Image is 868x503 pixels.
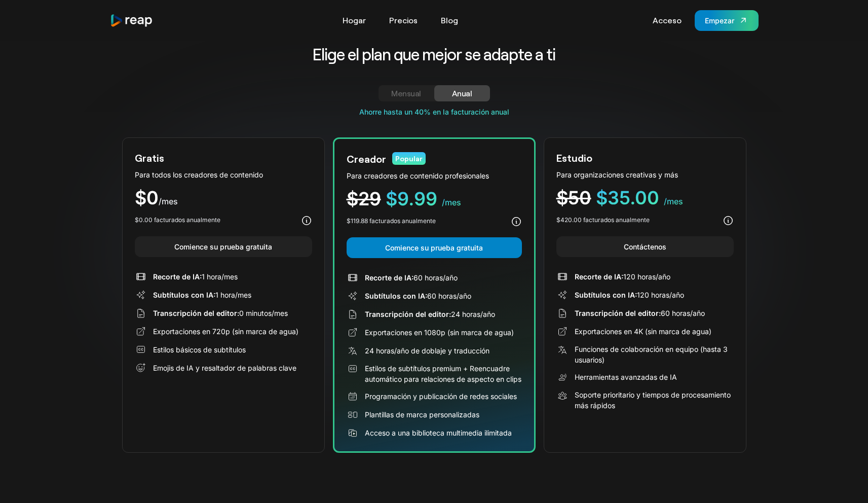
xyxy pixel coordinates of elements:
[347,153,386,165] font: Creador
[347,188,381,210] font: $29
[556,236,734,257] a: Contáctenos
[365,292,427,300] font: Subtítulos con IA:
[239,309,288,317] font: 0 minutos/mes
[389,15,418,25] font: Precios
[135,216,220,224] font: $0.00 facturados anualmente
[575,272,623,281] font: Recorte de IA:
[347,217,436,225] font: $119.88 facturados anualmente
[385,243,483,252] font: Comience su prueba gratuita
[575,390,731,410] font: Soporte prioritario y tiempos de procesamiento más rápidos
[653,15,682,25] font: Acceso
[556,170,678,179] font: Para organizaciones creativas y más
[648,12,687,28] a: Acceso
[427,292,471,300] font: 60 horas/año
[365,428,512,437] font: Acceso a una biblioteca multimedia ilimitada
[365,310,451,318] font: Transcripción del editor:
[664,196,683,206] font: /mes
[153,327,298,336] font: Exportaciones en 720p (sin marca de agua)
[159,196,178,206] font: /mes
[153,291,215,299] font: Subtítulos con IA:
[661,309,705,317] font: 60 horas/año
[556,187,591,209] font: $50
[313,44,556,64] font: Elige el plan que mejor se adapte a ti
[386,188,437,210] font: $9.99
[215,291,251,299] font: 1 hora/mes
[624,242,666,251] font: Contáctenos
[153,309,239,317] font: Transcripción del editor:
[153,364,296,372] font: Emojis de IA y resaltador de palabras clave
[575,327,711,336] font: Exportaciones en 4K (sin marca de agua)
[575,373,677,381] font: Herramientas avanzadas de IA
[365,346,489,355] font: 24 horas/año de doblaje y traducción
[395,154,423,163] font: Popular
[174,242,272,251] font: Comience su prueba gratuita
[135,236,312,257] a: Comience su prueba gratuita
[365,328,514,337] font: Exportaciones en 1080p (sin marca de agua)
[110,14,154,27] a: hogar
[347,171,489,180] font: Para creadores de contenido profesionales
[575,345,728,364] font: Funciones de colaboración en equipo (hasta 3 usuarios)
[623,272,670,281] font: 120 horas/año
[343,15,366,25] font: Hogar
[695,10,759,31] a: Empezar
[556,216,650,224] font: $420.00 facturados anualmente
[110,14,154,27] img: logotipo de cosechar
[441,15,458,25] font: Blog
[442,197,461,207] font: /mes
[413,273,458,282] font: 60 horas/año
[391,88,421,98] font: Mensual
[436,12,463,28] a: Blog
[705,16,734,25] font: Empezar
[365,410,479,419] font: Plantillas de marca personalizadas
[347,237,522,258] a: Comience su prueba gratuita
[153,272,202,281] font: Recorte de IA:
[337,12,371,28] a: Hogar
[575,309,661,317] font: Transcripción del editor:
[153,345,246,354] font: Estilos básicos de subtítulos
[365,364,521,383] font: Estilos de subtítulos premium + Reencuadre automático para relaciones de aspecto en clips
[365,273,413,282] font: Recorte de IA:
[135,187,159,209] font: $0
[452,88,472,98] font: Anual
[135,152,164,164] font: Gratis
[135,170,263,179] font: Para todos los creadores de contenido
[637,291,684,299] font: 120 horas/año
[359,107,509,116] font: Ahorre hasta un 40% en la facturación anual
[365,392,517,401] font: Programación y publicación de redes sociales
[384,12,423,28] a: Precios
[556,152,592,164] font: Estudio
[596,187,659,209] font: $35.00
[202,272,238,281] font: 1 hora/mes
[575,291,637,299] font: Subtítulos con IA:
[451,310,495,318] font: 24 horas/año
